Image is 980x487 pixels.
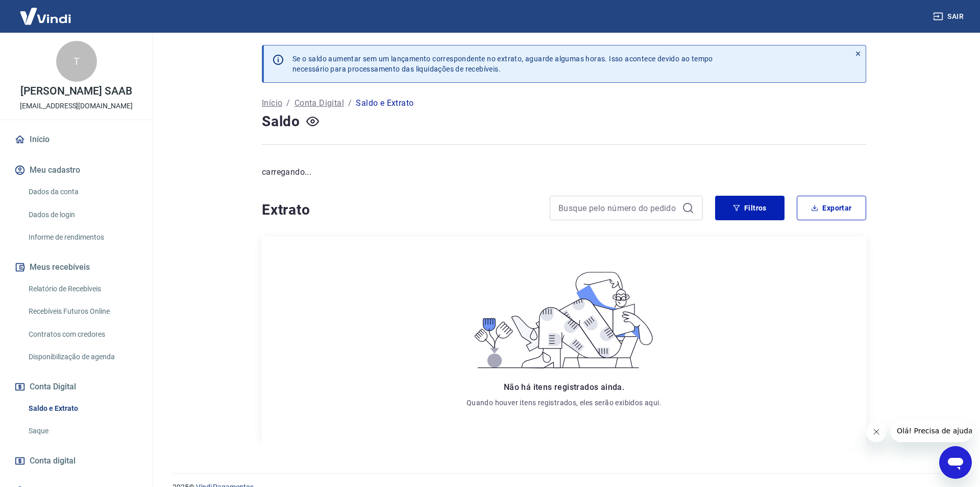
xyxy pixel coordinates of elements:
[24,324,140,345] a: Contratos com credores
[30,454,76,468] span: Conta digital
[20,101,133,111] p: [EMAIL_ADDRESS][DOMAIN_NAME]
[797,196,866,220] button: Exportar
[12,1,79,32] img: Vindi
[24,301,140,322] a: Recebíveis Futuros Online
[56,41,97,82] div: T
[24,279,140,299] a: Relatório de Recebíveis
[12,450,140,472] a: Conta digital
[715,196,785,220] button: Filtros
[262,111,300,132] h4: Saldo
[866,422,887,442] iframe: Fechar mensagem
[262,166,866,178] p: carregando...
[356,97,413,109] p: Saldo e Extrato
[348,97,352,109] p: /
[12,128,140,151] a: Início
[24,181,140,202] a: Dados da conta
[467,398,661,408] p: Quando houver itens registrados, eles serão exibidos aqui.
[931,7,968,26] button: Sair
[295,97,344,109] a: Conta Digital
[891,420,972,442] iframe: Mensagem da empresa
[24,421,140,442] a: Saque
[12,256,140,279] button: Meus recebíveis
[24,398,140,419] a: Saldo e Extrato
[12,159,140,181] button: Meu cadastro
[12,376,140,398] button: Conta Digital
[262,200,537,220] h4: Extrato
[262,97,282,109] a: Início
[24,204,140,225] a: Dados de login
[20,86,132,97] p: [PERSON_NAME] SAAB
[939,446,972,479] iframe: Botão para abrir a janela de mensagens
[286,97,290,109] p: /
[292,54,713,74] p: Se o saldo aumentar sem um lançamento correspondente no extrato, aguarde algumas horas. Isso acon...
[504,382,624,392] span: Não há itens registrados ainda.
[558,200,678,216] input: Busque pelo número do pedido
[24,346,140,367] a: Disponibilização de agenda
[6,7,86,15] span: Olá! Precisa de ajuda?
[24,227,140,248] a: Informe de rendimentos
